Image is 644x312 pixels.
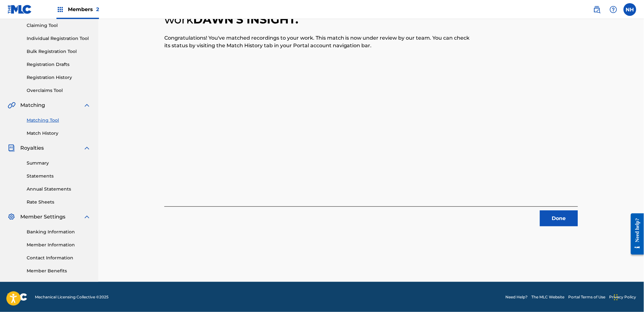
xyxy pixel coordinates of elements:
a: Annual Statements [27,186,91,192]
img: MLC Logo [8,5,32,14]
img: Matching [8,101,16,109]
a: The MLC Website [532,294,565,300]
a: Public Search [591,3,603,16]
a: Portal Terms of Use [568,294,606,300]
span: Mechanical Licensing Collective © 2025 [35,294,108,300]
a: Individual Registration Tool [27,35,91,42]
a: Rate Sheets [27,199,91,205]
a: Overclaims Tool [27,87,91,94]
a: Banking Information [27,229,91,235]
a: Registration History [27,74,91,81]
img: expand [83,213,91,221]
img: Royalties [8,144,15,152]
span: Member Settings [20,213,65,221]
span: Matching [20,101,45,109]
img: Member Settings [8,213,15,221]
img: expand [83,144,91,152]
div: Help [607,3,620,16]
a: Privacy Policy [609,294,636,300]
img: help [610,6,617,13]
a: Match History [27,130,91,137]
a: Bulk Registration Tool [27,48,91,55]
button: Done [540,211,578,226]
a: Registration Drafts [27,61,91,68]
a: Matching Tool [27,117,91,124]
iframe: Resource Center [626,209,644,260]
p: Congratulations! You've matched recordings to your work. This match is now under review by our te... [164,34,475,49]
a: Member Benefits [27,268,91,274]
img: expand [83,101,91,109]
span: 2 [96,6,99,12]
span: Members [68,6,99,13]
div: User Menu [624,3,636,16]
div: Drag [614,288,618,307]
a: Contact Information [27,255,91,261]
a: Statements [27,173,91,179]
img: logo [8,293,27,301]
a: Need Help? [506,294,528,300]
img: search [593,6,601,13]
a: Summary [27,160,91,166]
span: Royalties [20,144,44,152]
img: Top Rightsholders [56,6,64,13]
a: Claiming Tool [27,22,91,29]
a: Member Information [27,242,91,248]
iframe: Chat Widget [612,282,644,312]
